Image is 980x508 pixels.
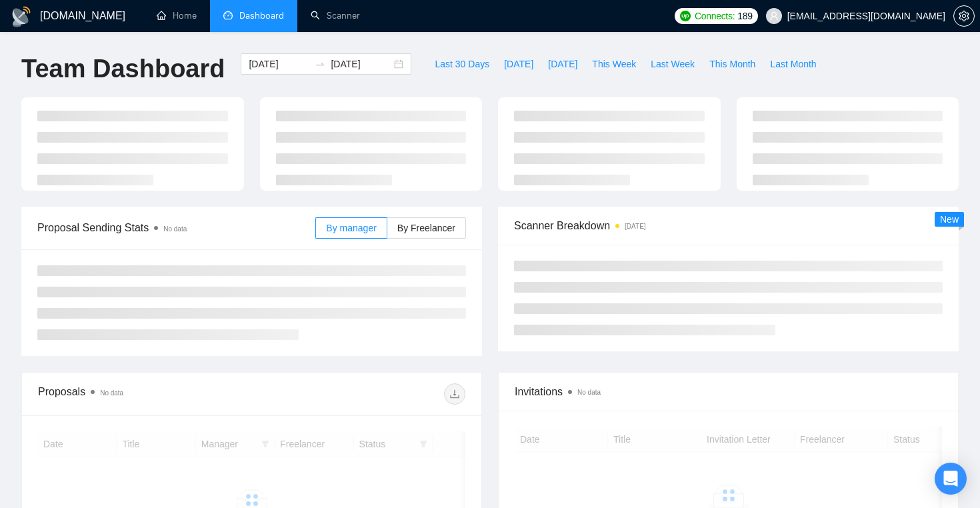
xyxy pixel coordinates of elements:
div: Open Intercom Messenger [935,463,967,495]
h1: Team Dashboard [21,53,225,85]
span: New [940,214,959,225]
span: Dashboard [239,10,284,21]
a: setting [953,11,975,21]
span: By Freelancer [397,223,455,233]
span: Scanner Breakdown [514,217,943,234]
a: searchScanner [311,10,360,21]
span: setting [954,11,974,21]
span: 189 [737,9,752,23]
span: No data [577,389,601,396]
img: upwork-logo.png [680,11,691,21]
span: swap-right [315,59,325,69]
a: homeHome [157,10,197,21]
span: Invitations [515,383,942,400]
time: [DATE] [625,223,645,230]
span: Last Week [651,57,695,71]
div: Proposals [38,383,252,405]
span: By manager [326,223,376,233]
span: Last Month [770,57,816,71]
span: Connects: [695,9,735,23]
button: Last Month [763,53,823,75]
span: This Week [592,57,636,71]
span: to [315,59,325,69]
img: logo [11,6,32,27]
span: No data [163,225,187,233]
span: No data [100,389,123,397]
span: Proposal Sending Stats [37,219,315,236]
button: [DATE] [541,53,585,75]
span: This Month [709,57,755,71]
input: End date [331,57,391,71]
button: setting [953,5,975,27]
span: user [769,11,779,21]
button: Last Week [643,53,702,75]
button: This Month [702,53,763,75]
input: Start date [249,57,309,71]
span: Last 30 Days [435,57,489,71]
button: This Week [585,53,643,75]
span: [DATE] [504,57,533,71]
span: [DATE] [548,57,577,71]
button: Last 30 Days [427,53,497,75]
button: [DATE] [497,53,541,75]
span: dashboard [223,11,233,20]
